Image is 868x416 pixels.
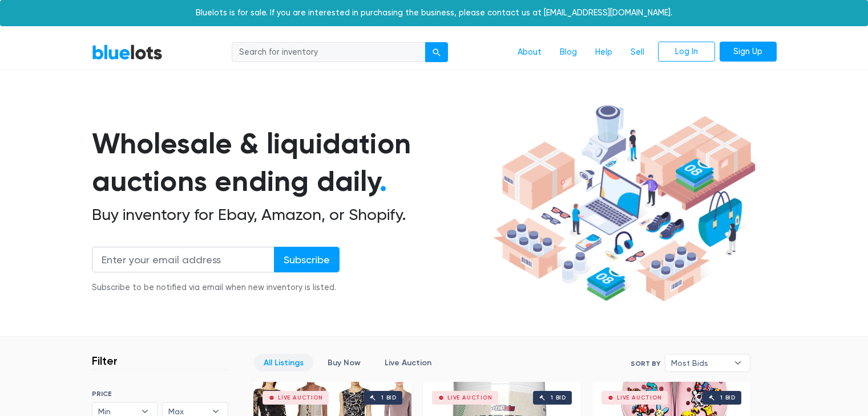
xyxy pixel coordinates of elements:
[278,395,323,401] div: Live Auction
[380,164,387,198] span: .
[671,354,728,372] span: Most Bids
[92,247,274,272] input: Enter your email address
[274,247,340,272] input: Subscribe
[489,100,760,307] img: hero-ee84e7d0318cb26816c560f6b4441b76977f77a177738b4e94f68c95b2b83dbb.png
[551,395,566,401] div: 1 bid
[720,395,736,401] div: 1 bid
[92,125,489,201] h1: Wholesale & liquidation auctions ending daily
[92,282,340,294] div: Subscribe to be notified via email when new inventory is listed.
[447,395,492,401] div: Live Auction
[92,390,228,398] h6: PRICE
[586,42,621,63] a: Help
[551,42,586,63] a: Blog
[726,354,750,372] b: ▾
[318,354,370,372] a: Buy Now
[232,42,426,63] input: Search for inventory
[92,205,489,225] h2: Buy inventory for Ebay, Amazon, or Shopify.
[92,44,163,60] a: BlueLots
[254,354,313,372] a: All Listings
[92,354,118,368] h3: Filter
[508,42,551,63] a: About
[720,42,777,62] a: Sign Up
[631,358,660,369] label: Sort By
[617,395,662,401] div: Live Auction
[621,42,653,63] a: Sell
[381,395,397,401] div: 1 bid
[375,354,441,372] a: Live Auction
[658,42,715,62] a: Log In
